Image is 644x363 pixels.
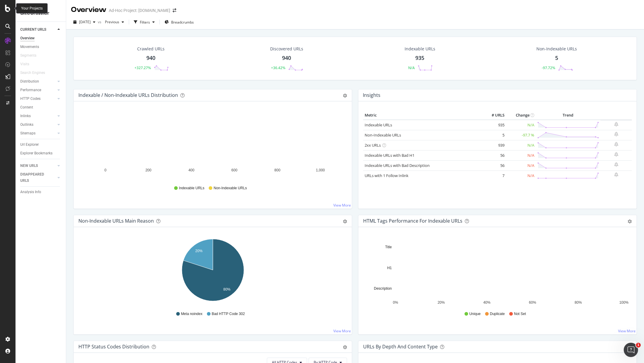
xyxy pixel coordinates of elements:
[71,5,106,15] div: Overview
[20,87,56,93] a: Performance
[78,111,347,180] svg: A chart.
[103,17,126,27] button: Previous
[542,65,555,70] div: -97.72%
[482,120,506,130] td: 935
[365,153,414,158] a: Indexable URLs with Bad H1
[20,189,62,195] a: Analysis Info
[483,300,490,305] text: 40%
[614,132,618,136] div: bell-plus
[506,120,536,130] td: N/A
[614,122,618,127] div: bell-plus
[363,237,632,306] div: A chart.
[438,300,445,305] text: 20%
[20,78,56,85] a: Distribution
[78,218,154,224] div: Non-Indexable URLs Main Reason
[393,300,398,305] text: 0%
[146,54,155,62] div: 940
[20,87,41,93] div: Performance
[363,218,462,224] div: HTML Tags Performance for Indexable URLs
[104,168,106,172] text: 0
[374,286,392,291] text: Description
[365,142,381,148] a: 2xx URLs
[20,52,36,59] div: Segments
[79,19,91,24] span: 2025 Sep. 17th
[385,245,392,249] text: Title
[188,168,194,172] text: 400
[316,168,325,172] text: 1,000
[624,343,638,357] iframe: Intercom live chat
[98,19,103,24] span: vs
[131,17,157,27] button: Filters
[71,17,98,27] button: [DATE]
[78,344,149,350] div: HTTP Status Codes Distribution
[408,65,415,70] div: N/A
[274,168,280,172] text: 800
[405,46,435,52] div: Indexable URLs
[179,186,204,191] span: Indexable URLs
[333,328,351,333] a: View More
[270,46,303,52] div: Discovered URLs
[363,111,482,120] th: Metric
[20,61,35,67] a: Visits
[20,104,33,111] div: Content
[529,300,536,305] text: 60%
[618,328,636,333] a: View More
[536,111,600,120] th: Trend
[363,344,438,350] div: URLs by Depth and Content Type
[20,142,39,148] div: Url Explorer
[490,311,505,317] span: Duplicate
[469,311,481,317] span: Unique
[343,219,347,224] div: gear
[482,111,506,120] th: # URLS
[20,130,56,136] a: Sitemaps
[20,44,39,50] div: Movements
[78,237,347,306] svg: A chart.
[20,163,38,169] div: NEW URLS
[482,150,506,160] td: 56
[20,171,56,184] a: DISAPPEARED URLS
[20,122,33,128] div: Outlinks
[619,300,628,305] text: 100%
[20,35,35,41] div: Overview
[282,54,291,62] div: 940
[195,249,202,253] text: 20%
[387,266,392,270] text: H1
[20,142,62,148] a: Url Explorer
[506,170,536,181] td: N/A
[365,163,430,168] a: Indexable URLs with Bad Description
[173,8,176,13] div: arrow-right-arrow-left
[20,113,56,119] a: Inlinks
[20,189,41,195] div: Analysis Info
[514,311,526,317] span: Not Set
[365,132,401,138] a: Non-Indexable URLs
[20,122,56,128] a: Outlinks
[212,311,245,317] span: Bad HTTP Code 302
[231,168,237,172] text: 600
[20,27,56,33] a: CURRENT URLS
[20,163,56,169] a: NEW URLS
[140,20,150,25] div: Filters
[20,171,50,184] div: DISAPPEARED URLS
[103,19,119,24] span: Previous
[109,7,170,13] div: Ad-Hoc Project: [DOMAIN_NAME]
[628,219,632,224] div: gear
[20,35,62,41] a: Overview
[171,20,194,25] span: Breadcrumbs
[614,162,618,167] div: bell-plus
[343,94,347,98] div: gear
[333,203,351,208] a: View More
[145,168,151,172] text: 200
[20,70,45,76] div: Search Engines
[137,46,165,52] div: Crawled URLs
[575,300,582,305] text: 80%
[482,130,506,140] td: 5
[536,46,577,52] div: Non-Indexable URLs
[20,44,62,50] a: Movements
[20,113,31,119] div: Inlinks
[614,152,618,157] div: bell-plus
[223,287,230,291] text: 80%
[506,160,536,170] td: N/A
[614,172,618,177] div: bell-plus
